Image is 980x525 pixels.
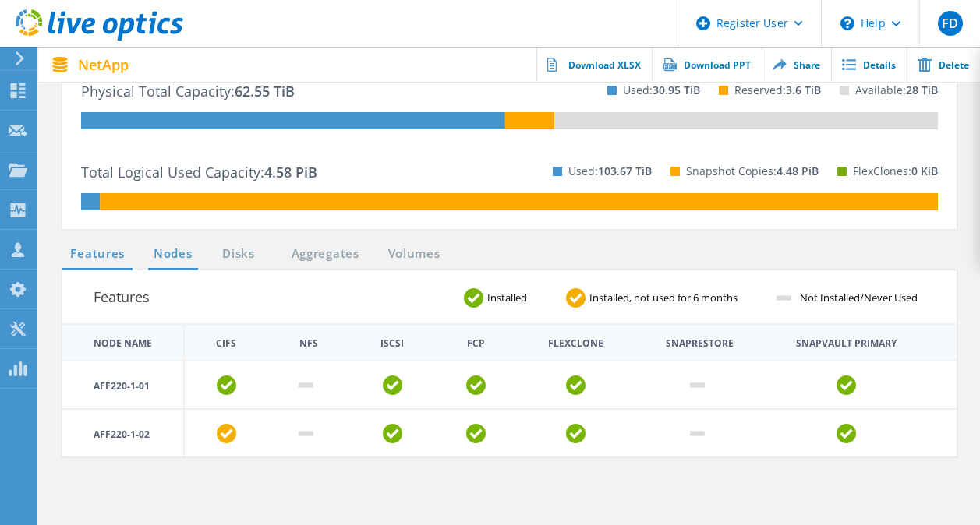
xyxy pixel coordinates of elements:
span: 103.67 TiB [598,164,652,178]
th: iSCSI [380,339,404,348]
span: 0 KiB [911,164,938,178]
a: Features [62,245,133,264]
th: CIFS [216,339,236,348]
span: 4.58 PiB [264,163,317,181]
th: FlexClone [548,339,603,348]
th: NFS [299,339,318,348]
span: 4.48 PiB [777,164,819,178]
a: Download XLSX [536,47,652,82]
p: Used: [623,78,700,103]
span: Installed, not used for 6 months [586,293,753,303]
span: NetApp [78,58,129,72]
a: Download PPT [652,47,762,82]
p: Physical Total Capacity: [81,79,295,104]
span: FD [942,17,958,30]
a: Live Optics Dashboard [16,33,183,44]
a: Delete [907,47,980,82]
p: Used: [568,159,652,184]
p: Total Logical Used Capacity: [81,160,317,185]
h3: Features [94,286,150,308]
th: FCP [467,339,485,348]
a: Share [762,47,831,82]
p: Reserved: [734,78,821,103]
span: Installed [483,293,543,303]
span: 3.6 TiB [786,83,821,97]
p: Available: [855,78,938,103]
a: Disks [218,245,260,264]
span: Not Installed/Never Used [796,293,933,303]
a: Nodes [148,245,198,264]
th: Snaprestore [666,339,734,348]
p: FlexClones: [853,159,938,184]
a: Volumes [380,245,448,264]
svg: \n [840,16,854,30]
span: 30.95 TiB [653,83,700,97]
th: Snapvault Primary [796,339,897,348]
td: AFF220-1-01 [62,361,184,409]
span: 28 TiB [906,83,938,97]
th: Node Name [62,324,184,361]
a: Aggregates [281,245,370,264]
a: Details [831,47,907,82]
td: AFF220-1-02 [62,409,184,456]
p: Snapshot Copies: [686,159,819,184]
